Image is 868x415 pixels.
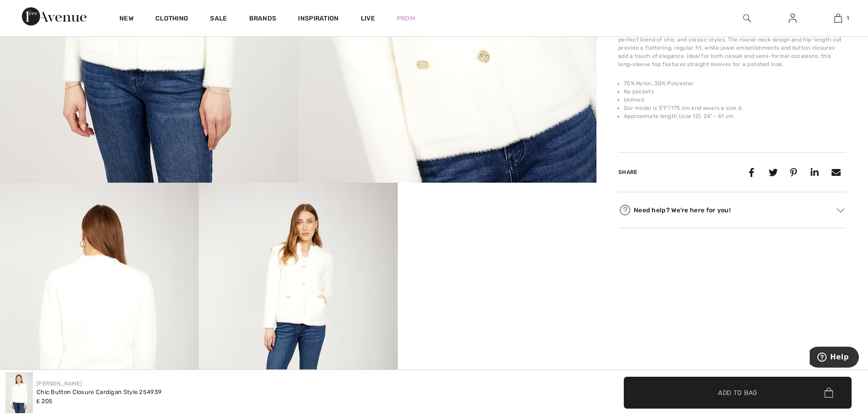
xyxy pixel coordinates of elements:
a: Clothing [155,15,188,24]
span: ₤ 205 [36,398,53,405]
li: No pockets [624,87,846,96]
div: Chic Button Closure Cardigan Style 254939 [36,388,162,397]
img: My Info [789,13,796,24]
a: Sale [210,15,227,24]
a: New [119,15,134,24]
span: Inspiration [298,15,339,24]
div: Experience unparalleled sophistication with this [PERSON_NAME] piece, offering a perfect blend of... [618,27,846,68]
li: 70% Nylon, 30% Polyester [624,79,846,87]
a: [PERSON_NAME] [36,380,82,387]
span: Share [618,169,637,175]
span: 1 [847,14,849,22]
img: search the website [743,13,751,24]
iframe: Opens a widget where you can find more information [810,347,859,369]
li: Unlined [624,96,846,104]
img: Arrow2.svg [837,208,845,213]
a: Prom [397,14,415,23]
li: Approximate length (size 12): 24" - 61 cm [624,112,846,120]
a: 1 [816,13,860,24]
img: 1ère Avenue [22,7,87,26]
a: Sign In [781,13,804,24]
img: Chic Button Closure cardigan Style 254939 [5,372,33,413]
img: Bag.svg [824,388,833,398]
a: Live [361,14,375,23]
span: Add to Bag [718,388,757,397]
img: My Bag [834,13,842,24]
div: Need help? We're here for you! [618,203,846,217]
a: Brands [249,15,277,24]
button: Add to Bag [624,377,852,409]
li: Our model is 5'9"/175 cm and wears a size 6. [624,104,846,112]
